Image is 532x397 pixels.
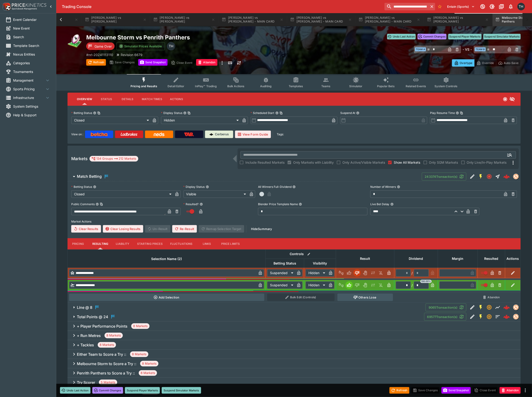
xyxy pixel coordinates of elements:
span: Selection Name (2) [146,256,187,262]
span: Categories [13,60,50,65]
h6: Total Points @ 24 [77,314,108,319]
button: Others Lose [337,294,393,301]
div: Closed [71,117,151,124]
img: logo-cerberus--red.svg [503,314,510,320]
img: Ladbrokes [120,132,138,136]
button: Scheduled StartCopy To Clipboard [275,111,279,115]
img: PriceKinetics [12,3,46,7]
a: a232c251-f507-45e3-924e-abf303344313 [502,312,511,321]
button: SGM Enabled [477,303,485,312]
label: Market Actions [71,218,517,225]
p: Betting Status [71,111,92,115]
h6: + Player Performance Points [77,324,127,329]
button: Simulator Prices Available [116,42,165,50]
button: All Winners Full-Dividend [292,185,296,189]
div: 80b9b836-897a-4ad4-a00b-76d9cd90a839 [503,173,510,180]
img: Neds [154,132,164,136]
th: Margin [438,250,478,268]
button: [PERSON_NAME] vs [PERSON_NAME] [82,13,150,26]
span: Sports Pricing [13,87,45,91]
button: Abandon [479,294,504,301]
p: Blender Price Template Name [258,202,298,206]
img: TabNZ [184,132,194,136]
svg: More [510,160,516,166]
span: Visibility [308,261,332,266]
span: Templates [289,84,303,88]
label: View on : [71,131,83,138]
span: 8 Markets [131,324,150,329]
button: Overview [73,94,96,105]
button: Fluctuations [166,238,196,250]
button: Links [196,238,217,250]
button: SGM Enabled [477,172,485,181]
button: Toggle light/dark mode [488,2,496,11]
button: Suspended [485,313,494,321]
input: search [385,3,428,10]
p: Resulted? [184,202,199,206]
span: Only Markets with Liability [293,160,334,165]
p: Game Over [94,44,112,49]
h6: - VS - [463,47,472,52]
span: System Controls [435,84,458,88]
span: Detail Editor [168,84,184,88]
span: Include Resulted Markets [245,160,285,165]
button: [PERSON_NAME] vs [PERSON_NAME] [150,13,218,26]
span: Auditing [260,84,272,88]
button: Abandon [500,387,521,394]
button: 243374Transaction(s) [422,173,466,181]
button: Override [474,59,496,67]
span: Mark an event as closed and abandoned. [196,60,217,64]
button: Display Status [206,185,209,189]
button: Lose [353,281,361,289]
img: Sportsbook Management [12,8,37,10]
button: Betting StatusCopy To Clipboard [93,111,96,115]
button: Details [117,94,138,105]
span: 8 Markets [105,333,123,338]
button: Suspend Player Markets [448,34,481,39]
button: Match Times [138,94,166,105]
button: Actions [166,94,187,105]
th: Result [336,250,394,268]
img: logo-cerberus--red.svg [503,173,510,180]
div: / [412,271,413,276]
button: Straight [494,172,502,181]
p: All Winners Full-Dividend [258,185,292,189]
button: Copy To Clipboard [100,203,103,206]
button: Suspend Player Markets [125,387,160,394]
button: Copy To Clipboard [280,111,283,115]
button: [PERSON_NAME] vs [PERSON_NAME] - MAIN CARD [356,13,423,26]
a: Cerberus [205,131,233,138]
button: Resulted? [200,203,203,206]
button: Re-Result [172,225,197,233]
span: Show All Markets [394,160,420,165]
div: tradingmodel [513,314,519,320]
p: Scheduled Start [251,111,274,115]
button: Pricing [67,238,89,250]
button: Starting Prices [133,238,166,250]
button: Not Set [337,269,345,277]
span: 8 Markets [139,371,157,375]
span: Template Search [13,43,50,48]
button: Total Points @ 24 [67,312,424,321]
button: 9065Transaction(s) [426,303,466,311]
button: Refresh [86,59,106,66]
button: Number of Winners [397,185,400,189]
div: Hidden [306,269,327,277]
p: Overtype [460,60,472,65]
div: Hidden [306,281,327,289]
svg: Hidden [510,96,515,102]
button: Eliminated In Play [377,281,385,289]
div: a232c251-f507-45e3-924e-abf303344313 [503,314,510,320]
span: Betting Status [268,261,301,266]
button: Live Bet Delay [390,203,394,206]
span: Help & Support [13,113,50,117]
span: Mark an event as closed and abandoned. [500,388,521,392]
button: Price Limits [217,238,244,250]
p: Override [482,60,494,65]
p: Public Comments [71,202,95,206]
span: System Settings [13,104,50,109]
button: Bulk edit [306,251,312,257]
h2: Copy To Clipboard [86,34,303,41]
button: Refresh [390,387,409,394]
div: Visible [184,190,248,198]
